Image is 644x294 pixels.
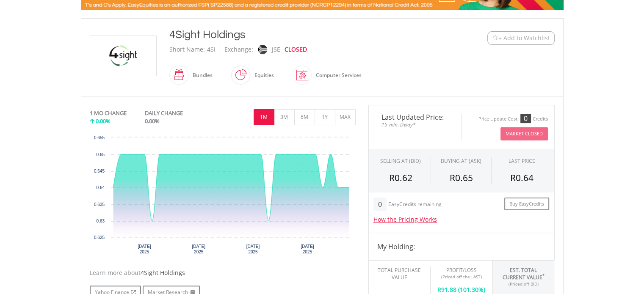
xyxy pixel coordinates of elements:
[96,219,105,223] text: 0.63
[294,109,315,125] button: 6M
[254,109,274,125] button: 1M
[375,267,424,281] div: Total Purchase Value
[441,157,481,165] span: BUYING AT (ASK)
[373,198,387,211] div: 0
[90,133,356,260] svg: Interactive chart
[138,244,151,254] text: [DATE] 2025
[437,267,486,274] div: Profit/Loss
[500,127,548,140] button: Market Closed
[375,114,455,121] span: Last Updated Price:
[96,117,111,125] span: 0.00%
[373,215,437,223] a: How the Pricing Works
[388,201,442,209] div: EasyCredits remaining
[487,31,555,45] button: Watchlist + Add to Watchlist
[335,109,356,125] button: MAX
[301,244,314,254] text: [DATE] 2025
[257,45,267,54] img: jse.png
[141,269,185,277] span: 4Sight Holdings
[504,198,549,211] a: Buy EasyCredits
[498,34,550,42] span: + Add to Watchlist
[375,121,455,129] span: 15-min. Delay*
[492,35,498,41] img: Watchlist
[90,133,356,260] div: Chart. Highcharts interactive chart.
[312,65,362,85] div: Computer Services
[478,116,519,122] div: Price Update Cost:
[94,235,104,240] text: 0.625
[207,42,216,57] div: 4SI
[437,280,486,294] div: R
[90,109,127,117] div: 1 MO CHANGE
[274,109,295,125] button: 3M
[377,242,546,252] h4: My Holding:
[224,42,253,57] div: Exchange:
[145,109,211,117] div: DAILY CHANGE
[499,281,548,287] div: (Priced off BID)
[509,157,535,165] div: LAST PRICE
[91,36,155,76] img: EQU.ZA.4SI.png
[437,274,486,280] div: (Priced off the LAST)
[315,109,335,125] button: 1Y
[250,65,274,85] div: Equities
[441,286,485,294] span: 91.88 (101.30%)
[380,157,421,165] div: SELLING AT (BID)
[94,202,104,207] text: 0.635
[96,185,105,190] text: 0.64
[499,267,548,281] div: Est. Total Current Value
[94,135,104,140] text: 0.655
[94,169,104,173] text: 0.645
[533,116,548,122] div: Credits
[188,65,213,85] div: Bundles
[272,42,280,57] div: JSE
[169,42,205,57] div: Short Name:
[90,269,356,277] div: Learn more about
[449,172,473,184] span: R0.65
[389,172,412,184] span: R0.62
[169,27,435,42] div: 4Sight Holdings
[192,244,205,254] text: [DATE] 2025
[246,244,260,254] text: [DATE] 2025
[96,152,105,157] text: 0.65
[285,42,307,57] div: CLOSED
[510,172,533,184] span: R0.64
[520,114,531,123] div: 0
[145,117,160,125] span: 0.00%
